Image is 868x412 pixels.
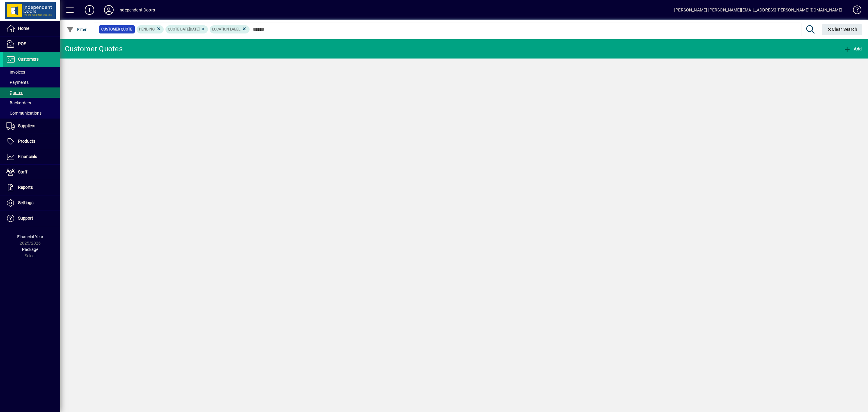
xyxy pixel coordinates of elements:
span: Package [22,247,38,252]
button: Filter [65,24,88,35]
button: Add [842,43,863,54]
button: Add [80,5,99,15]
span: Products [18,139,35,144]
span: Filter [67,27,87,32]
span: Clear Search [827,27,857,32]
a: Staff [3,165,60,180]
span: Pending [139,27,155,31]
span: Add [844,46,862,51]
div: Independent Doors [118,5,155,15]
a: Settings [3,195,60,211]
span: Payments [6,80,29,85]
a: Financials [3,149,60,164]
span: Customers [18,57,39,62]
a: Communications [3,108,60,118]
span: Quotes [6,90,23,95]
a: Backorders [3,98,60,108]
span: [DATE] [189,27,200,31]
span: Financials [18,154,37,159]
a: Support [3,211,60,226]
span: Reports [18,185,33,190]
button: Clear [822,24,862,35]
span: Invoices [6,70,25,74]
span: Financial Year [17,234,43,239]
a: Invoices [3,67,60,77]
a: Payments [3,77,60,87]
div: [PERSON_NAME] [PERSON_NAME][EMAIL_ADDRESS][PERSON_NAME][DOMAIN_NAME] [674,5,842,15]
a: Reports [3,180,60,195]
span: Customer Quote [101,26,132,32]
mat-chip: Pending Status: Pending [137,25,164,33]
a: Suppliers [3,119,60,134]
span: POS [18,41,26,46]
span: Communications [6,111,42,116]
a: POS [3,36,60,52]
span: Staff [18,170,27,174]
button: Profile [99,5,118,15]
a: Home [3,21,60,36]
a: Knowledge Base [848,1,860,21]
span: Location Label [212,27,240,31]
span: Home [18,26,29,31]
span: Quote date [168,27,189,31]
span: Suppliers [18,123,35,128]
span: Settings [18,200,33,205]
div: Customer Quotes [65,44,123,54]
span: Support [18,216,33,220]
a: Products [3,134,60,149]
a: Quotes [3,87,60,98]
span: Backorders [6,100,31,105]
